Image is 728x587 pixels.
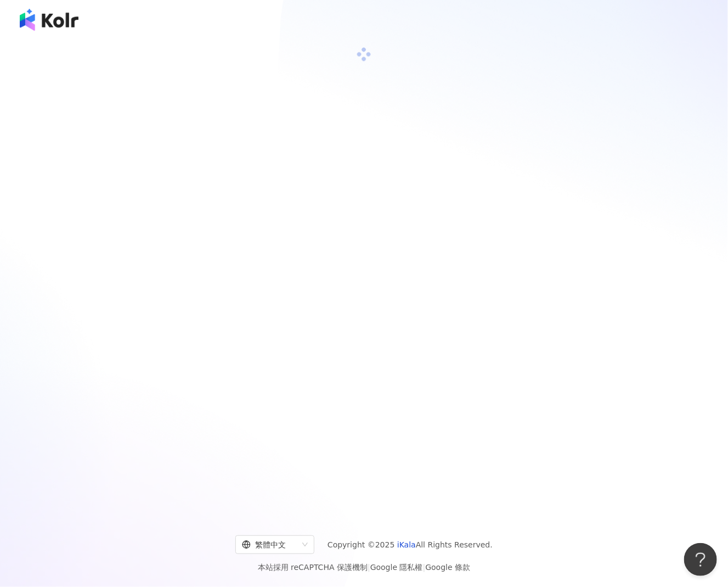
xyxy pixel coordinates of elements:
[20,9,78,31] img: logo
[370,563,423,572] a: Google 隱私權
[423,563,426,572] span: |
[258,561,470,574] span: 本站採用 reCAPTCHA 保護機制
[242,536,298,554] div: 繁體中文
[368,563,370,572] span: |
[397,540,416,549] a: iKala
[425,563,470,572] a: Google 條款
[328,538,493,551] span: Copyright © 2025 All Rights Reserved.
